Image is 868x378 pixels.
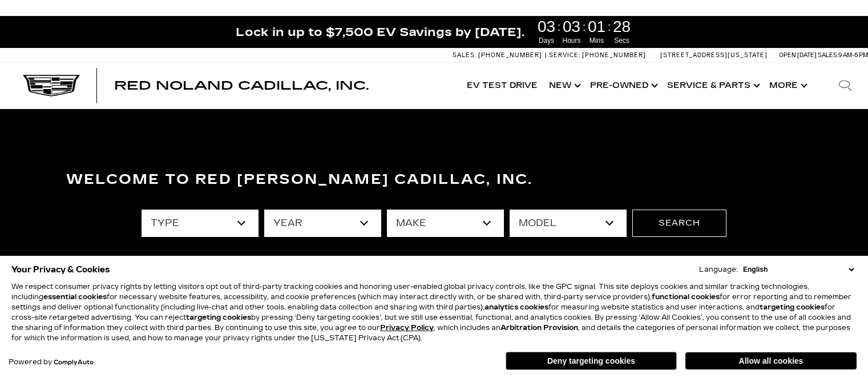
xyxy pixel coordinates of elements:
[582,51,646,59] span: [PHONE_NUMBER]
[583,18,586,35] span: :
[54,359,94,366] a: ComplyAuto
[611,35,633,46] span: Secs
[661,63,764,108] a: Service & Parts
[380,324,434,332] a: Privacy Policy
[561,19,583,35] span: 03
[586,19,608,35] span: 01
[453,51,477,59] span: Sales:
[536,19,558,35] span: 03
[632,210,726,237] button: Search
[561,35,583,46] span: Hours
[652,293,720,301] strong: functional cookies
[478,51,542,59] span: [PHONE_NUMBER]
[549,51,580,59] span: Service:
[685,352,857,369] button: Allow all cookies
[387,210,504,237] select: Filter by make
[699,266,738,273] div: Language:
[779,51,817,59] span: Open [DATE]
[849,22,862,35] a: Close
[43,293,107,301] strong: essential cookies
[586,35,608,46] span: Mins
[660,51,768,59] a: [STREET_ADDRESS][US_STATE]
[506,352,677,370] button: Deny targeting cookies
[453,52,545,58] a: Sales: [PHONE_NUMBER]
[740,264,857,275] select: Language Select
[186,313,251,321] strong: targeting cookies
[760,303,825,311] strong: targeting cookies
[9,359,94,366] div: Powered by
[536,35,558,46] span: Days
[11,282,857,343] p: We respect consumer privacy rights by letting visitors opt out of third-party tracking cookies an...
[608,18,611,35] span: :
[838,51,868,59] span: 9 AM-6 PM
[764,63,811,108] button: More
[114,79,369,93] span: Red Noland Cadillac, Inc.
[510,210,627,237] select: Filter by model
[236,25,524,39] span: Lock in up to $7,500 EV Savings by [DATE].
[114,80,369,91] a: Red Noland Cadillac, Inc.
[485,303,548,311] strong: analytics cookies
[543,63,584,108] a: New
[23,75,80,96] img: Cadillac Dark Logo with Cadillac White Text
[66,168,802,191] h3: Welcome to Red [PERSON_NAME] Cadillac, Inc.
[584,63,661,108] a: Pre-Owned
[545,52,649,58] a: Service: [PHONE_NUMBER]
[611,19,633,35] span: 28
[461,63,543,108] a: EV Test Drive
[11,262,110,278] span: Your Privacy & Cookies
[558,18,561,35] span: :
[142,210,259,237] select: Filter by type
[500,324,578,332] strong: Arbitration Provision
[264,210,381,237] select: Filter by year
[818,51,838,59] span: Sales:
